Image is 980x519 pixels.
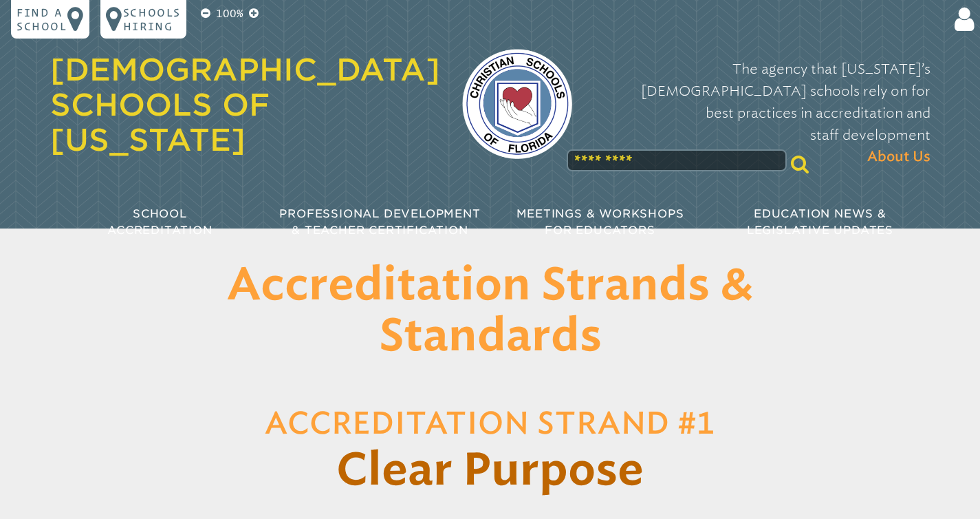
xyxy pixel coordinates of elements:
[516,207,684,237] span: Meetings & Workshops for Educators
[227,264,753,359] span: Accreditation Strands & Standards
[462,49,572,159] img: csf-logo-web-colors.png
[265,410,715,440] span: Accreditation Strand #1
[279,207,480,237] span: Professional Development & Teacher Certification
[594,58,930,168] p: The agency that [US_STATE]’s [DEMOGRAPHIC_DATA] schools rely on for best practices in accreditati...
[867,146,930,168] span: About Us
[123,6,181,33] p: Schools Hiring
[747,207,893,237] span: Education News & Legislative Updates
[213,6,246,22] p: 100%
[50,52,440,158] a: [DEMOGRAPHIC_DATA] Schools of [US_STATE]
[336,449,644,494] span: Clear Purpose
[17,6,67,33] p: Find a school
[107,207,212,237] span: School Accreditation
